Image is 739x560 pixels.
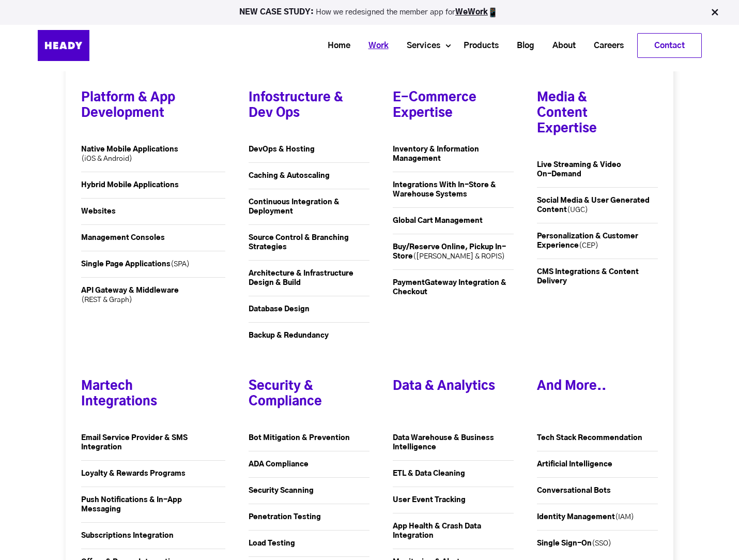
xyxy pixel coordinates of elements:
strong: Push Notifications & In-App [81,496,182,504]
img: app emoji [488,7,498,18]
strong: Conversational Bots [537,487,611,494]
li: (CEP) [537,223,658,259]
li: ([PERSON_NAME] & ROPIS) [393,234,514,270]
strong: Tech Stack Recommendation [537,434,642,442]
strong: Single Sign-On [537,540,592,547]
strong: ADA Compliance [249,461,309,468]
a: Home [315,36,356,55]
a: WeWork [455,8,488,16]
a: Contact [638,34,701,57]
strong: Artificial Intelligence [537,461,612,468]
strong: Global Cart Management [393,217,483,224]
strong: Architecture & Infrastructure Design & Build [249,270,353,286]
a: Work [356,36,394,55]
a: Products [451,36,504,55]
strong: Messaging [81,506,121,513]
span: CMS Integrations & Content Delivery [537,268,639,285]
span: Subscriptions Integration [81,532,174,539]
li: (SSO) [537,531,658,556]
strong: API Gateway & Middleware [81,287,179,294]
strong: Single Page Applications [81,261,171,268]
li: (IAM) [537,504,658,531]
strong: Payment [393,279,506,296]
strong: Social Media & User Generated Content [537,197,650,214]
strong: Personalization & Customer Experience [537,233,638,249]
strong: Loyalty & Rewards Programs [81,470,186,477]
strong: Security Scanning [249,487,314,494]
h4: Security & Compliance [249,358,351,425]
li: (UGC) [537,188,658,223]
span: Gateway Integration & Checkout [393,279,506,296]
img: Close Bar [710,7,720,18]
li: (REST & Graph) [81,278,225,322]
strong: Live Streaming & Video [537,161,621,169]
h4: Platform & App Development [81,69,204,137]
strong: A [393,523,481,539]
strong: Native Mobile Applications [81,146,178,153]
h4: Infostructure & Dev Ops [249,69,351,137]
strong: Continuous Integration & Deployment [249,199,340,215]
strong: Management Consoles [81,234,165,241]
a: Blog [504,36,540,55]
strong: NEW CASE STUDY: [239,8,316,16]
strong: ETL & Data Cleaning [393,470,465,477]
div: Navigation Menu [115,33,702,58]
strong: Email Service Provider & SMS Integration [81,434,188,451]
strong: User Event Tracking [393,496,466,504]
strong: Data Warehouse & Business Intelligence [393,434,494,451]
a: About [540,36,581,55]
h4: Martech Integrations [81,358,204,425]
span: Buy/Reserve Online, Pickup In-Store [393,244,506,260]
strong: Backup & Redundancy [249,332,329,339]
span: pp Health & Crash Data Integration [393,523,481,539]
a: Services [394,36,445,55]
h4: Media & Content Expertise [537,69,640,152]
h4: E-Commerce Expertise [393,69,496,137]
strong: Penetration Testing [249,513,321,521]
h4: And More.. [537,358,640,425]
strong: Load Testing [249,540,295,547]
p: How we redesigned the member app for [5,7,734,18]
li: (SPA) [81,251,225,278]
h4: Data & Analytics [393,358,496,425]
strong: Websites [81,208,116,215]
strong: Database Design [249,306,310,313]
strong: DevOps & Hosting [249,146,315,153]
strong: On-Demand [537,171,581,178]
a: Careers [581,36,629,55]
li: (iOS & Android) [81,137,225,172]
strong: Integrations With In-Store & Warehouse Systems [393,181,496,198]
strong: Hybrid Mobile Applications [81,181,179,189]
strong: Source Control & Branching Strategies [249,234,349,251]
strong: Identity Management [537,513,615,521]
strong: Inventory & Information Management [393,146,479,162]
span: Bot Mitigation & Prevention [249,434,350,442]
img: Heady_Logo_Web-01 (1) [38,30,89,61]
strong: Caching & Autoscaling [249,172,330,179]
